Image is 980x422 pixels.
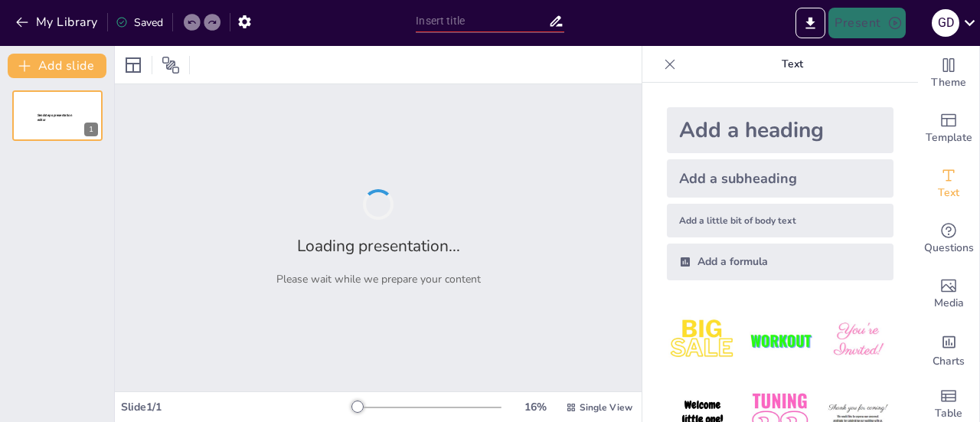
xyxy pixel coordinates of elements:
[667,107,893,153] div: Add a heading
[11,10,104,34] button: My Library
[932,8,959,38] button: G D
[121,53,145,77] div: Layout
[8,54,106,78] button: Add slide
[162,56,180,74] span: Position
[822,305,893,376] img: 3.jpeg
[918,156,979,211] div: Add text boxes
[924,240,974,257] span: Questions
[12,90,103,141] div: 1
[667,305,738,376] img: 1.jpeg
[517,400,554,414] div: 16 %
[667,204,893,237] div: Add a little bit of body text
[116,15,163,30] div: Saved
[38,113,72,122] span: Sendsteps presentation editor
[276,272,481,286] p: Please wait while we prepare your content
[918,267,979,322] div: Add images, graphics, shapes or video
[795,8,825,38] button: Export to PowerPoint
[744,305,815,376] img: 2.jpeg
[918,322,979,377] div: Add charts and graphs
[580,401,632,414] span: Single View
[935,405,962,422] span: Table
[84,123,98,136] div: 1
[918,46,979,101] div: Change the overall theme
[121,400,354,414] div: Slide 1 / 1
[667,159,893,198] div: Add a subheading
[926,129,972,146] span: Template
[934,295,964,312] span: Media
[667,244,893,280] div: Add a formula
[828,8,905,38] button: Present
[416,10,547,32] input: Insert title
[933,353,965,370] span: Charts
[918,211,979,267] div: Get real-time input from your audience
[297,235,460,257] h2: Loading presentation...
[938,185,959,201] span: Text
[932,9,959,37] div: G D
[682,46,903,83] p: Text
[918,101,979,156] div: Add ready made slides
[931,74,966,91] span: Theme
